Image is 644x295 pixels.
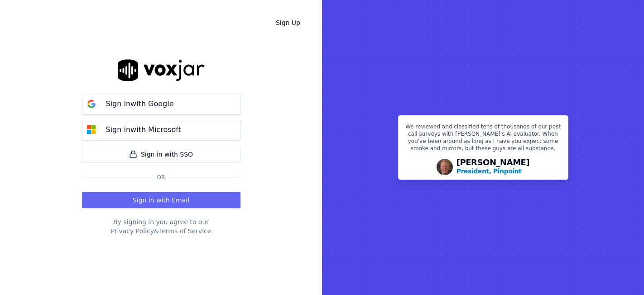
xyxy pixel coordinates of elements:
[82,217,240,236] div: By signing in you agree to our &
[269,15,308,31] a: Sign Up
[457,158,530,176] div: [PERSON_NAME]
[82,95,101,113] img: google Sign in button
[457,167,522,176] p: President, Pinpoint
[159,226,211,236] button: Terms of Service
[118,59,205,81] img: logo
[82,94,240,114] button: Sign inwith Google
[154,174,169,181] span: Or
[82,120,240,140] button: Sign inwith Microsoft
[82,192,240,208] button: Sign in with Email
[106,124,181,135] p: Sign in with Microsoft
[82,121,101,139] img: microsoft Sign in button
[111,226,154,236] button: Privacy Policy
[404,123,562,156] p: We reviewed and classified tens of thousands of our post call surveys with [PERSON_NAME]'s AI eva...
[106,98,174,109] p: Sign in with Google
[437,159,453,175] img: Avatar
[82,146,240,163] a: Sign in with SSO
